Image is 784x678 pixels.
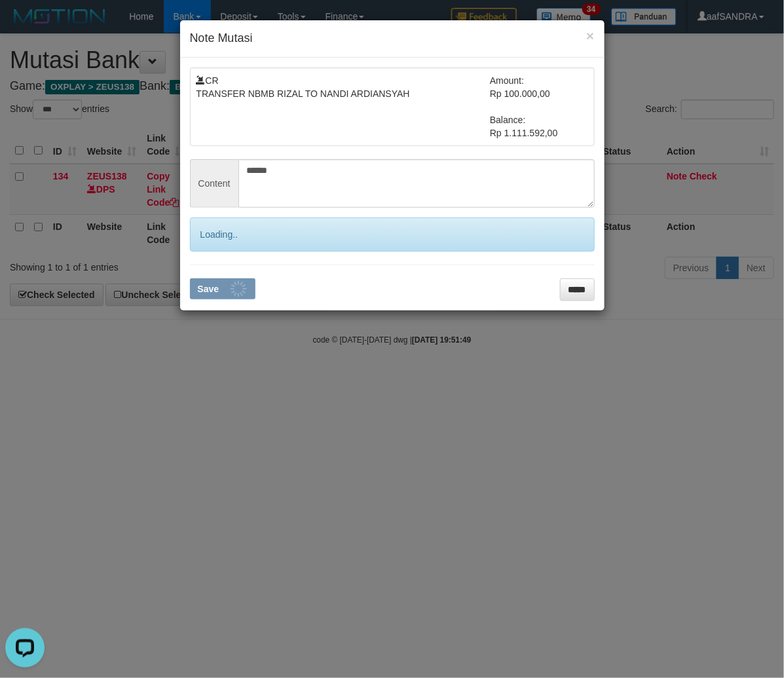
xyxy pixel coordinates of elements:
td: CR TRANSFER NBMB RIZAL TO NANDI ARDIANSYAH [196,74,491,140]
button: Save [190,278,256,299]
div: Loading.. [190,217,595,252]
button: × [586,29,594,43]
button: Open LiveChat chat widget [5,5,45,45]
span: Content [190,159,238,208]
td: Amount: Rp 100.000,00 Balance: Rp 1.111.592,00 [490,74,588,140]
h4: Note Mutasi [190,30,595,47]
span: Save [198,284,219,294]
